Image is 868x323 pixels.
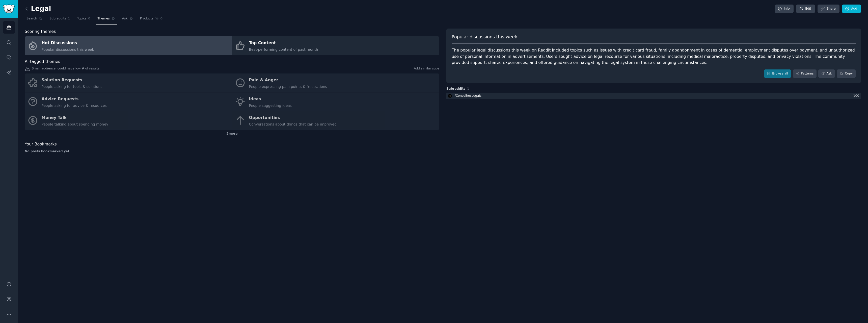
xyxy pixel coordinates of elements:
[25,15,44,25] a: Search
[42,39,94,47] div: Hot Discussions
[25,130,439,138] div: 2 more
[48,15,72,25] a: Subreddits1
[3,5,15,13] img: GummySearch logo
[793,69,817,78] a: Patterns
[25,59,60,65] span: AI-tagged themes
[818,69,835,78] a: Ask
[452,47,856,66] div: The popular legal discussions this week on Reddit included topics such as issues with credit card...
[68,16,70,21] span: 1
[453,94,481,98] div: r/ ConselhosLegais
[25,66,439,72] div: Small audience, could have low # of results.
[775,5,794,13] a: Info
[49,16,66,21] span: Subreddits
[25,149,439,154] div: No posts bookmarked yet
[25,5,51,13] h2: Legal
[818,5,839,13] a: Share
[25,29,56,35] span: Scoring themes
[97,16,110,21] span: Themes
[122,16,128,21] span: Ask
[249,47,318,52] span: Best-performing content of past month
[853,94,861,98] div: 100
[446,93,861,99] a: ConselhosLegaisr/ConselhosLegais100
[26,16,37,21] span: Search
[249,39,318,47] div: Top Content
[138,15,164,25] a: Products0
[88,16,91,21] span: 0
[448,94,452,98] img: ConselhosLegais
[42,47,94,52] span: Popular discussions this week
[140,16,153,21] span: Products
[446,87,466,91] span: Subreddits
[837,69,856,78] button: Copy
[25,36,232,55] a: Hot DiscussionsPopular discussions this week
[452,34,517,40] span: Popular discussions this week
[232,36,439,55] a: Top ContentBest-performing content of past month
[796,5,815,13] a: Edit
[96,15,117,25] a: Themes
[467,87,469,90] span: 1
[842,5,861,13] a: Add
[77,16,86,21] span: Topics
[25,141,57,147] span: Your Bookmarks
[414,66,439,72] a: Add similar subs
[160,16,163,21] span: 0
[764,69,791,78] a: Browse all
[120,15,135,25] a: Ask
[75,15,92,25] a: Topics0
